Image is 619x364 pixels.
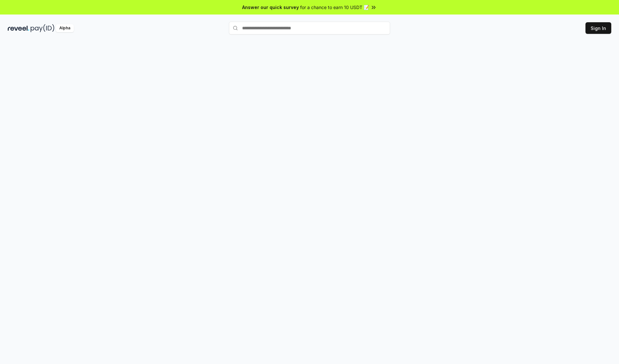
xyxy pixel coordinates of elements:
span: for a chance to earn 10 USDT 📝 [300,4,369,11]
button: Sign In [585,22,611,34]
img: reveel_dark [8,24,29,32]
span: Answer our quick survey [242,4,299,11]
div: Alpha [56,24,74,32]
img: pay_id [31,24,54,32]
